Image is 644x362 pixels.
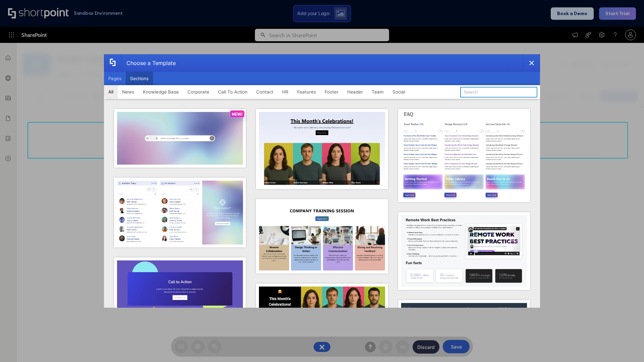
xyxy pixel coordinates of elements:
[121,55,176,71] div: Choose a Template
[214,85,252,99] button: Call To Action
[183,85,214,99] button: Corporate
[610,330,644,362] iframe: Chat Widget
[104,54,540,308] div: template selector
[139,85,183,99] button: Knowledge Base
[126,72,153,85] button: Sections
[104,72,126,85] button: Pages
[460,87,537,98] input: Search
[278,85,293,99] button: HR
[118,85,139,99] button: News
[367,85,388,99] button: Team
[293,85,320,99] button: Features
[104,85,118,99] button: All
[343,85,367,99] button: Header
[232,112,243,117] p: NEW!
[320,85,343,99] button: Footer
[388,85,410,99] button: Social
[252,85,278,99] button: Contact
